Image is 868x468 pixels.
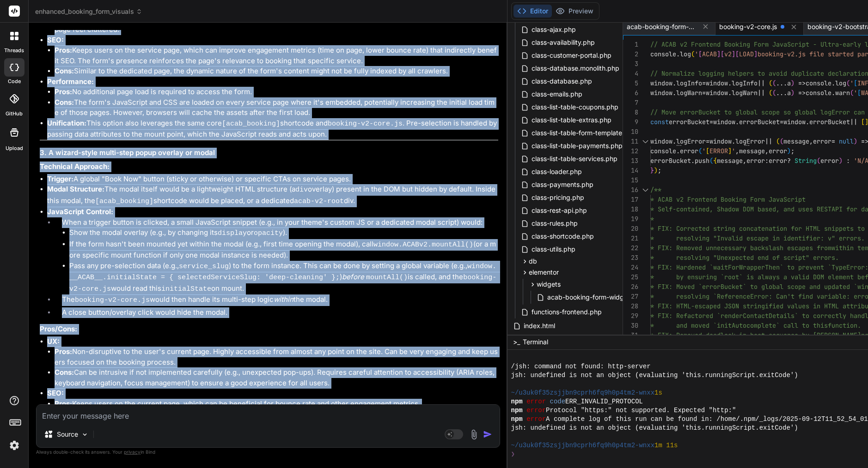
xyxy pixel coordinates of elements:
span: ' [732,147,735,155]
span: || [765,137,772,145]
span: ( [709,156,713,165]
div: 29 [623,311,638,321]
span: Terminal [523,337,548,347]
span: errorBucket [650,156,691,165]
span: error [746,156,765,165]
span: ❯ [511,450,515,459]
div: 19 [623,214,638,224]
span: => [798,79,806,87]
div: 8 [623,108,638,117]
code: div [295,186,308,194]
span: a [787,89,791,97]
span: ] [728,147,732,155]
em: within [274,295,293,304]
code: service_slug [179,263,229,270]
button: Editor [513,5,552,18]
div: 10 [623,127,638,137]
code: initialState [161,285,211,293]
span: widgets [537,280,561,289]
span: ) [791,79,795,87]
strong: SEO: [47,36,64,44]
span: ( [780,137,783,145]
span: ] [717,50,721,58]
strong: Modal Structure: [47,185,104,193]
span: logInfo [676,79,702,87]
strong: Unification: [47,119,86,127]
span: ) [839,156,843,165]
li: The form's JavaScript and CSS are loaded on every service page where it's embedded, potentially i... [55,97,498,118]
button: Preview [552,5,597,18]
span: ' [702,147,706,155]
span: * FIX: Refactored `renderContactDetails` to corre [650,312,831,320]
span: . [732,137,735,145]
span: logWarn [732,89,758,97]
img: Pick Models [81,431,89,438]
span: class-database.monolith.php [531,63,620,74]
span: v2 [724,50,732,58]
span: * FIX: Removed deadlock in boot sequence by [PERSON_NAME] [650,331,861,339]
span: jsh: undefined is not an object (evaluating 'this.runningScript.exitCode') [511,371,798,380]
li: This option also leverages the same core shortcode and . Pre-selection is handled by passing data... [47,118,498,140]
li: Non-disruptive to the user's current page. Highly accessible from almost any point on the site. C... [55,347,498,367]
span: * resolving "Invalid escape in identifier: v [650,234,831,242]
span: class-customer-portal.php [531,50,612,61]
span: enhanced_booking_form_visuals [35,7,142,16]
code: display [218,229,247,237]
li: Keeps users on the current page, which can be beneficial for bounce rate and other engagement met... [55,399,498,409]
div: 25 [623,272,638,282]
div: 1 [623,40,638,49]
p: Source [57,430,78,439]
span: ( [698,147,702,155]
span: [ [735,50,739,58]
span: ( [846,79,850,87]
span: elementor [529,268,559,277]
strong: UX: [47,337,60,346]
span: ( [772,79,776,87]
span: window [706,89,728,97]
span: ] [732,50,735,58]
span: * FIX: Removed unnecessary backslash escapes from [650,244,831,252]
span: = [780,118,783,126]
li: Similar to the dedicated page, the dynamic nature of the form's content might not be fully indexe... [55,66,498,77]
span: a [787,79,791,87]
span: => [798,89,806,97]
span: } [650,166,654,174]
span: * FIX: HTML-escaped JSON stringified values in HT [650,302,831,310]
span: class-list-table-payments.php [531,140,623,151]
div: 3 [623,59,638,69]
span: error [526,415,546,424]
span: class-rest-api.php [531,205,588,216]
span: ( [691,50,695,58]
strong: Pros: [55,87,72,96]
span: error [813,137,831,145]
span: errorBucket [669,118,709,126]
span: window [709,137,732,145]
span: ERROR [709,147,728,155]
div: 4 [623,69,638,78]
code: [acab_booking] [222,120,280,128]
div: 31 [623,330,638,340]
span: ] [754,50,758,58]
span: // ACAB v2 Frontend Booking Form JavaScript - Ultr [650,40,835,48]
span: || [758,79,765,87]
span: logError [735,137,765,145]
span: booking-v2-core.js [719,22,777,31]
li: A global "Book Now" button (sticky or otherwise) or specific CTAs on service pages. [47,174,498,185]
span: = [702,79,706,87]
span: window [650,89,672,97]
span: error [820,156,839,165]
span: ( [772,89,776,97]
span: ... [776,89,787,97]
span: . [806,118,809,126]
span: = [702,89,706,97]
span: * FIX: Hardened `waitForWrapperThen` to prevent ` [650,263,831,271]
h3: 3. A wizard-style multi-step popup overlay or modal [40,148,498,158]
span: . [728,89,732,97]
span: = [831,137,835,145]
span: * FIX: Moved `errorBucket` to global scope and up [650,282,831,291]
span: class-list-table-form-templates.php [531,127,640,138]
span: message [783,137,809,145]
span: * by ensuring `root` is always a valid DOM e [650,273,831,281]
span: npm [511,406,523,415]
div: 28 [623,301,638,311]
